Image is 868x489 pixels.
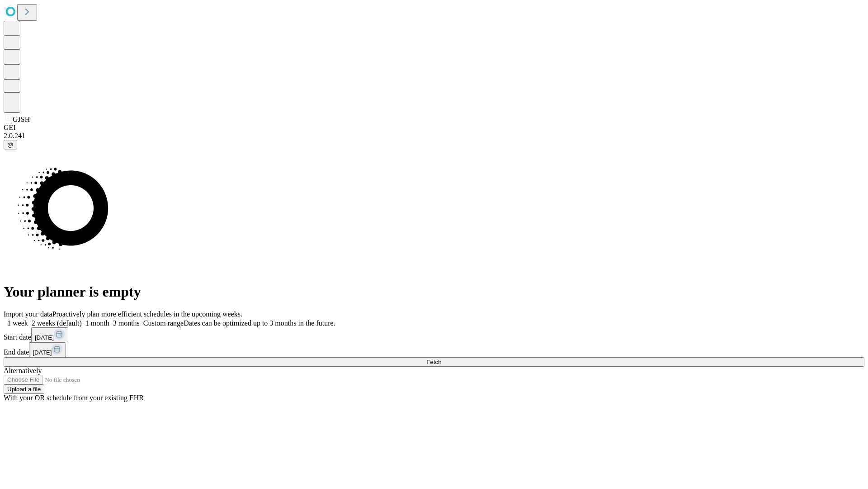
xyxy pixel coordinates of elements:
span: Dates can be optimized up to 3 months in the future. [184,319,335,327]
div: End date [4,342,864,357]
span: [DATE] [33,349,52,356]
button: Upload a file [4,384,44,394]
span: 3 months [113,319,140,327]
span: Fetch [426,359,441,365]
span: Import your data [4,310,52,318]
span: Alternatively [4,367,42,374]
button: [DATE] [29,342,66,357]
button: [DATE] [31,327,68,342]
span: @ [7,141,14,148]
h1: Your planner is empty [4,283,864,300]
span: 1 week [7,319,28,327]
div: 2.0.241 [4,132,864,140]
span: [DATE] [35,334,54,341]
div: GEI [4,124,864,132]
div: Start date [4,327,864,342]
span: 1 month [85,319,109,327]
button: Fetch [4,357,864,367]
span: GJSH [13,115,30,123]
button: @ [4,140,17,149]
span: Proactively plan more efficient schedules in the upcoming weeks. [52,310,242,318]
span: 2 weeks (default) [32,319,82,327]
span: Custom range [143,319,184,327]
span: With your OR schedule from your existing EHR [4,394,144,402]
